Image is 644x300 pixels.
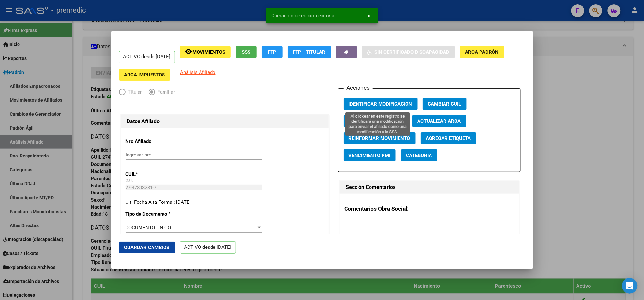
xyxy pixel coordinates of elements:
p: Nro Afiliado [126,138,185,145]
span: DOCUMENTO UNICO [126,225,171,231]
span: Actualizar ARCA [418,118,461,124]
div: Ult. Fecha Alta Formal: [DATE] [126,199,324,206]
span: Análisis Afiliado [180,69,216,75]
span: Agregar Etiqueta [426,135,471,141]
button: FTP [262,46,283,58]
span: Agregar Movimiento [349,118,402,124]
p: ACTIVO desde [DATE] [180,241,236,254]
button: FTP - Titular [288,46,331,58]
div: Open Intercom Messenger [622,278,638,294]
button: Agregar Movimiento [344,115,407,127]
button: Agregar Etiqueta [421,132,476,144]
mat-icon: remove_red_eye [185,48,193,55]
button: ARCA Padrón [460,46,504,58]
span: Sin Certificado Discapacidad [375,49,450,55]
span: ARCA Impuestos [124,72,165,78]
button: Cambiar CUIL [423,98,467,110]
button: Sin Certificado Discapacidad [362,46,455,58]
h1: Sección Comentarios [346,183,513,191]
button: ARCA Impuestos [119,69,170,81]
span: Reinformar Movimiento [349,135,410,141]
button: Movimientos [180,46,231,58]
span: Categoria [406,153,432,158]
span: SSS [242,49,250,55]
span: Titular [126,88,142,96]
span: Operación de edición exitosa [272,12,334,19]
button: Vencimiento PMI [344,149,396,161]
span: ARCA Padrón [465,49,499,55]
button: Reinformar Movimiento [344,132,416,144]
button: x [363,10,375,21]
h3: Acciones [344,84,373,92]
span: Cambiar CUIL [428,101,461,107]
span: Movimientos [193,49,225,55]
span: Vencimiento PMI [349,153,391,158]
button: Identificar Modificación [344,98,418,110]
button: Categoria [401,149,437,161]
span: Familiar [155,88,175,96]
button: SSS [236,46,257,58]
span: FTP - Titular [293,49,326,55]
h1: Datos Afiliado [127,118,322,125]
p: ACTIVO desde [DATE] [119,51,175,63]
span: x [368,13,370,18]
p: Tipo de Documento * [126,211,185,218]
mat-radio-group: Elija una opción [119,90,182,96]
p: CUIL [126,171,185,178]
h3: Comentarios Obra Social: [345,204,514,213]
span: Guardar Cambios [124,245,170,250]
button: Guardar Cambios [119,242,175,253]
span: Identificar Modificación [349,101,412,107]
span: FTP [268,49,276,55]
button: Actualizar ARCA [412,115,466,127]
